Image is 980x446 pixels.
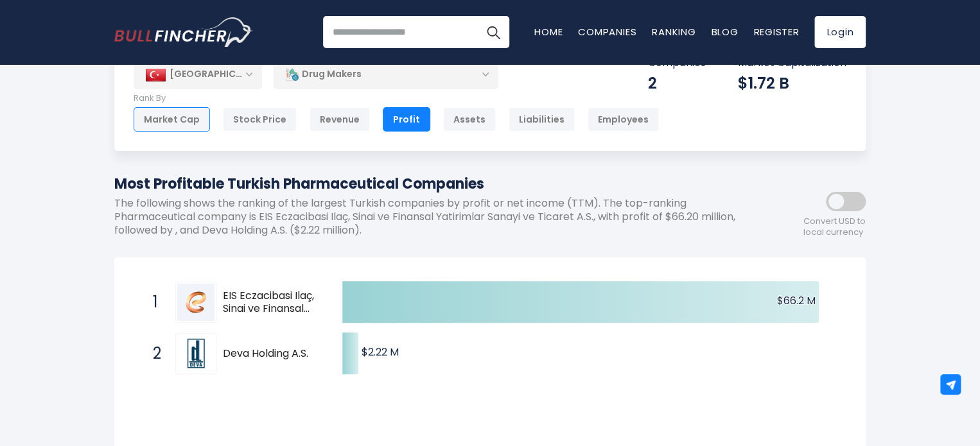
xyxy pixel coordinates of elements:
a: Blog [711,25,738,39]
img: EIS Eczacibasi Ilaç, Sinai ve Finansal Yatirimlar Sanayi ve Ticaret A.S. [177,284,214,321]
span: Deva Holding A.S. [223,347,320,361]
div: [GEOGRAPHIC_DATA] [134,60,262,89]
p: Companies [648,56,706,70]
text: $2.22 M [362,345,399,359]
span: Convert USD to local currency [803,216,866,238]
text: $66.2 M [777,293,816,308]
a: Companies [578,25,636,39]
div: Profit [383,107,430,132]
div: Market Cap [134,107,210,132]
a: Go to homepage [114,17,252,47]
span: 2 [146,343,159,365]
div: Liabilities [509,107,575,132]
h1: Most Profitable Turkish Pharmaceutical Companies [114,173,750,194]
img: Bullfincher logo [114,17,253,47]
a: Ranking [652,25,696,39]
div: Drug Makers [274,60,498,89]
div: Employees [588,107,659,132]
div: Stock Price [223,107,297,132]
span: EIS Eczacibasi Ilaç, Sinai ve Finansal Yatirimlar Sanayi ve Ticaret A.S. [223,289,320,316]
div: $1.72 B [738,73,846,93]
a: Login [814,16,866,48]
p: Rank By [134,93,659,104]
p: Market Capitalization [738,56,846,70]
p: The following shows the ranking of the largest Turkish companies by profit or net income (TTM). T... [114,197,750,237]
a: Home [534,25,563,39]
img: Deva Holding A.S. [177,335,214,372]
a: Register [753,25,799,39]
div: Assets [443,107,496,132]
button: Search [477,16,509,48]
div: 2 [648,73,706,93]
span: 1 [146,291,159,313]
div: Revenue [310,107,370,132]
